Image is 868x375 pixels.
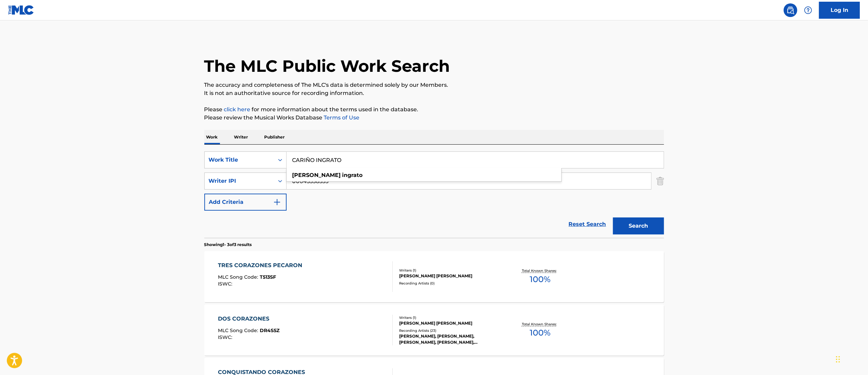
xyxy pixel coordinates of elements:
span: ISWC : [218,334,234,340]
span: 100 % [530,273,550,286]
h1: The MLC Public Work Search [204,56,450,76]
div: Recording Artists ( 0 ) [399,281,502,286]
div: Writers ( 1 ) [399,315,502,320]
a: DOS CORAZONESMLC Song Code:DR4S5ZISWC:Writers (1)[PERSON_NAME] [PERSON_NAME]Recording Artists (23... [204,305,664,356]
div: Writer IPI [209,177,270,185]
span: ISWC : [218,281,234,287]
p: Publisher [262,130,287,144]
p: It is not an authoritative source for recording information. [204,89,664,97]
strong: [PERSON_NAME] [292,172,341,178]
button: Search [613,217,664,234]
p: Writer [232,130,250,144]
strong: ingrato [342,172,363,178]
img: 9d2ae6d4665cec9f34b9.svg [273,198,281,206]
div: Help [801,3,815,17]
div: Widget de chat [834,342,868,375]
p: Please for more information about the terms used in the database. [204,105,664,114]
p: Work [204,130,220,144]
img: search [786,6,795,14]
p: Total Known Shares: [522,322,558,327]
iframe: Chat Widget [834,342,868,375]
p: Showing 1 - 3 of 3 results [204,242,252,248]
a: click here [224,106,251,113]
div: Recording Artists ( 23 ) [399,328,502,333]
a: Log In [819,2,860,19]
a: Public Search [784,3,797,17]
div: [PERSON_NAME], [PERSON_NAME], [PERSON_NAME], [PERSON_NAME], [PERSON_NAME] [399,333,502,345]
span: 100 % [530,327,550,339]
p: Total Known Shares: [522,268,558,273]
a: Terms of Use [323,114,360,121]
button: Add Criteria [204,194,287,211]
p: The accuracy and completeness of The MLC's data is determined solely by our Members. [204,81,664,89]
div: DOS CORAZONES [218,315,279,323]
img: Delete Criterion [657,173,664,190]
div: Work Title [209,156,270,164]
div: Arrastrar [836,349,840,370]
form: Search Form [204,151,664,238]
img: help [804,6,812,14]
p: Please review the Musical Works Database [204,114,664,122]
span: MLC Song Code : [218,327,260,333]
div: Writers ( 1 ) [399,268,502,273]
img: MLC Logo [8,5,34,15]
span: MLC Song Code : [218,274,260,280]
div: [PERSON_NAME] [PERSON_NAME] [399,273,502,279]
span: T513SF [260,274,276,280]
div: [PERSON_NAME] [PERSON_NAME] [399,320,502,326]
a: TRES CORAZONES PECARONMLC Song Code:T513SFISWC:Writers (1)[PERSON_NAME] [PERSON_NAME]Recording Ar... [204,251,664,302]
span: DR4S5Z [260,327,279,333]
div: TRES CORAZONES PECARON [218,261,306,270]
a: Reset Search [565,217,610,232]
